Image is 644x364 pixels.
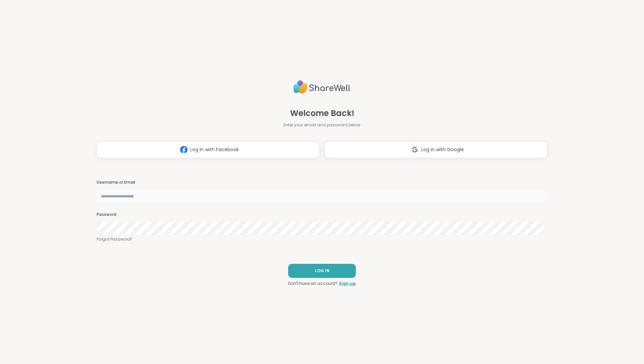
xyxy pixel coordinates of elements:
[97,180,547,185] h3: Username or Email
[190,146,239,153] span: Log in with Facebook
[97,236,547,242] a: Forgot Password?
[290,107,354,119] span: Welcome Back!
[288,281,337,287] span: Don't have an account?
[283,122,361,128] span: Enter your email and password below
[409,143,421,156] img: ShareWell Logomark
[325,141,547,158] button: Log in with Google
[315,268,329,274] span: LOG IN
[339,281,356,287] a: Sign up
[293,77,351,97] img: ShareWell Logo
[177,143,190,156] img: ShareWell Logomark
[97,141,319,158] button: Log in with Facebook
[97,212,547,218] h3: Password
[288,264,356,278] button: LOG IN
[421,146,464,153] span: Log in with Google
